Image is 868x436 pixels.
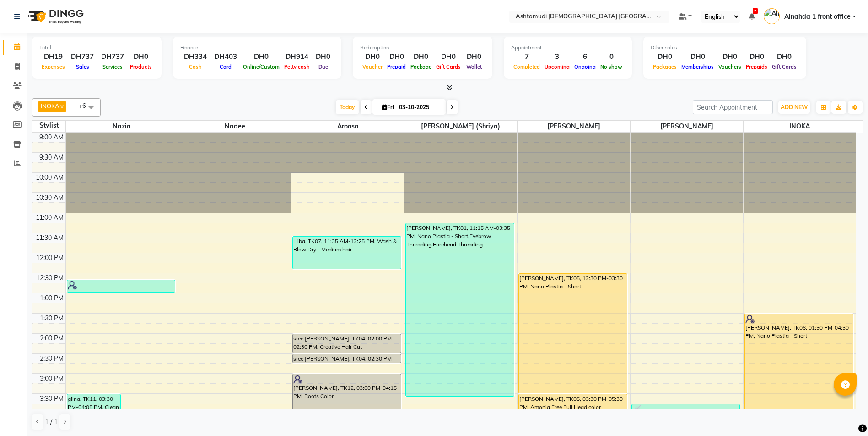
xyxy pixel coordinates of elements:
div: 3 [542,52,572,62]
div: 12:30 PM [34,273,65,283]
span: INOKA [41,102,59,110]
div: DH0 [408,52,434,62]
div: DH914 [282,52,312,62]
div: 9:30 AM [38,153,65,162]
div: 3:30 PM [38,394,65,404]
div: Stylist [32,121,65,130]
input: Search Appointment [693,100,773,114]
span: Package [408,64,434,70]
div: 11:00 AM [34,213,65,223]
div: 6 [572,52,598,62]
span: Gift Cards [770,64,799,70]
span: No show [598,64,625,70]
div: Redemption [360,44,485,52]
div: sree [PERSON_NAME], TK04, 02:00 PM-02:30 PM, Creative Hair Cut [293,334,401,353]
span: Fri [380,104,396,111]
div: [PERSON_NAME], TK05, 12:30 PM-03:30 PM, Nano Plastia - Short [519,274,627,393]
button: ADD NEW [778,101,810,114]
div: DH737 [97,52,128,62]
span: Online/Custom [241,64,282,70]
div: DH403 [210,52,241,62]
span: Packages [651,64,679,70]
span: Prepaid [385,64,408,70]
span: [PERSON_NAME] (Shriya) [404,121,517,132]
div: [PERSON_NAME], TK06, 01:30 PM-04:30 PM, Nano Plastia - Short [745,314,853,433]
div: Finance [180,44,334,52]
div: DH0 [463,52,485,62]
div: DH0 [241,52,282,62]
span: [PERSON_NAME] [518,121,630,132]
div: 2:00 PM [38,334,65,343]
div: DH0 [434,52,463,62]
span: Upcoming [542,64,572,70]
div: DH0 [716,52,744,62]
img: logo [23,4,86,29]
div: DH0 [651,52,679,62]
span: +6 [79,102,93,109]
span: 1 / 1 [45,417,58,427]
div: DH0 [770,52,799,62]
span: Petty cash [282,64,312,70]
span: Gift Cards [434,64,463,70]
div: DH0 [312,52,334,62]
div: Hiba, TK07, 11:35 AM-12:25 PM, Wash & Blow Dry - Medium hair [293,237,401,269]
span: 2 [753,8,758,14]
span: Services [100,64,125,70]
div: Appointment [511,44,625,52]
span: Products [128,64,154,70]
a: 2 [749,12,755,21]
span: INOKA [744,121,856,132]
div: DH0 [128,52,154,62]
span: Ongoing [572,64,598,70]
div: sree [PERSON_NAME], TK04, 02:30 PM-02:45 PM, Fringe cut/Bangs [293,354,401,363]
div: 10:00 AM [34,173,65,182]
span: Sales [74,64,92,70]
span: Cash [187,64,204,70]
span: Expenses [39,64,67,70]
span: Voucher [360,64,385,70]
div: suha, TK08, 12:40 PM-01:00 PM, Eyebrow Threading [67,280,175,292]
div: DH19 [39,52,67,62]
span: Aroosa [291,121,404,132]
iframe: chat widget [830,399,859,427]
div: DH0 [679,52,716,62]
div: [PERSON_NAME], TK12, 03:00 PM-04:15 PM, Roots Color [293,374,401,423]
span: Completed [511,64,542,70]
div: Other sales [651,44,799,52]
input: 2025-10-03 [396,101,442,114]
span: Today [336,100,359,114]
span: Memberships [679,64,716,70]
div: DH737 [67,52,97,62]
span: ADD NEW [781,104,808,111]
div: 10:30 AM [34,193,65,202]
div: 11:30 AM [34,233,65,243]
div: 9:00 AM [38,133,65,142]
img: Alnahda 1 front office [764,8,780,24]
div: Total [39,44,154,52]
a: x [59,102,64,110]
div: DH0 [360,52,385,62]
span: Nazia [66,121,178,132]
span: [PERSON_NAME] [631,121,743,132]
div: [PERSON_NAME], TK01, 11:15 AM-03:35 PM, Nano Plastia - Short,Eyebrow Threading,Forehead Threading [406,223,514,396]
span: Vouchers [716,64,744,70]
span: Wallet [464,64,484,70]
div: 0 [598,52,625,62]
span: Nadee [178,121,291,132]
div: [PERSON_NAME], TK13, 03:45 PM-04:15 PM, Chin Threading,Upper Lip Threading [632,404,740,423]
div: 2:30 PM [38,354,65,363]
div: 3:00 PM [38,374,65,383]
span: Prepaids [744,64,770,70]
span: Card [217,64,234,70]
div: 1:30 PM [38,314,65,323]
div: DH0 [385,52,408,62]
div: 7 [511,52,542,62]
div: 1:00 PM [38,293,65,303]
div: DH334 [180,52,210,62]
span: Due [316,64,330,70]
div: gilna, TK11, 03:30 PM-04:05 PM, Clean up [67,394,121,416]
div: DH0 [744,52,770,62]
span: Alnahda 1 front office [784,12,851,21]
div: 12:00 PM [34,253,65,263]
